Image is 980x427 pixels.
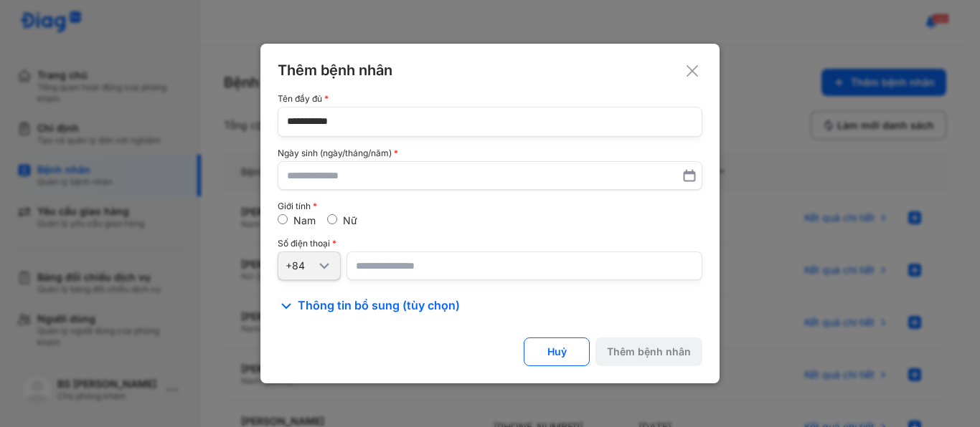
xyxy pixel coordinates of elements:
[278,148,702,158] div: Ngày sinh (ngày/tháng/năm)
[293,214,316,226] label: Nam
[343,214,357,226] label: Nữ
[278,61,702,80] div: Thêm bệnh nhân
[524,337,590,366] button: Huỷ
[278,239,702,249] div: Số điện thoại
[286,259,316,272] div: +84
[278,201,702,211] div: Giới tính
[607,345,691,358] div: Thêm bệnh nhân
[298,297,460,315] span: Thông tin bổ sung (tùy chọn)
[595,337,702,366] button: Thêm bệnh nhân
[278,94,702,104] div: Tên đầy đủ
